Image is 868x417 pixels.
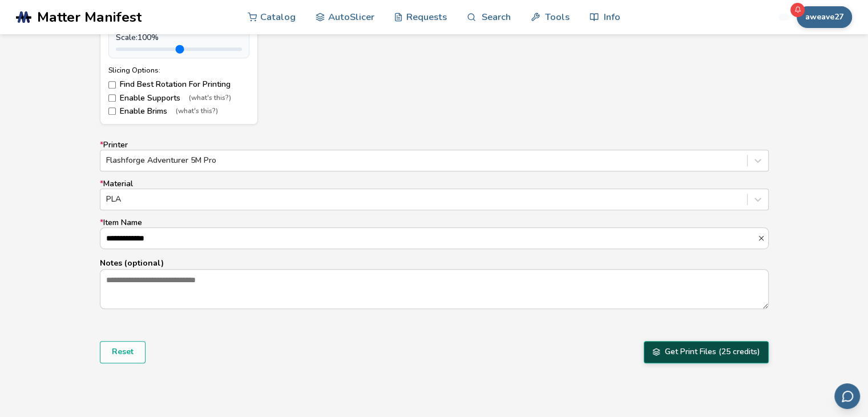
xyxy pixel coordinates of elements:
[116,33,159,42] span: Scale: 100 %
[100,270,768,308] textarea: Notes (optional)
[100,257,769,269] p: Notes (optional)
[108,66,249,74] div: Slicing Options:
[37,9,142,25] span: Matter Manifest
[108,94,116,102] input: Enable Supports(what's this?)
[108,81,116,89] input: Find Best Rotation For Printing
[100,341,146,363] button: Reset
[100,179,769,210] label: Material
[108,107,116,115] input: Enable Brims(what's this?)
[100,141,769,171] label: Printer
[189,94,231,102] span: (what's this?)
[644,341,769,363] button: Get Print Files (25 credits)
[176,107,218,115] span: (what's this?)
[100,228,757,248] input: *Item Name
[797,6,852,28] button: aweave27
[834,383,860,409] button: Send feedback via email
[108,80,249,89] label: Find Best Rotation For Printing
[100,218,769,249] label: Item Name
[757,234,768,242] button: *Item Name
[108,107,249,116] label: Enable Brims
[108,94,249,103] label: Enable Supports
